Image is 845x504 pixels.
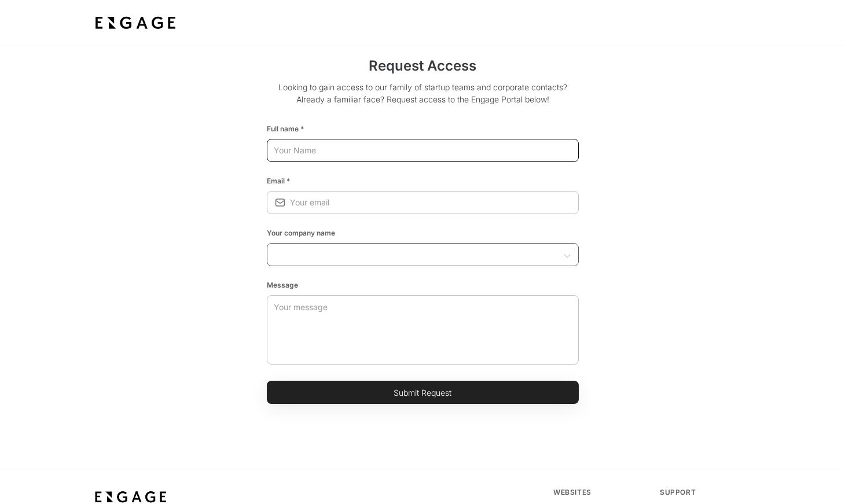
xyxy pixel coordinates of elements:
div: Email * [267,171,579,186]
h2: Request Access [267,56,579,81]
button: Submit Request [267,381,579,404]
button: Open [561,250,573,262]
img: bdf1fb74-1727-4ba0-a5bd-bc74ae9fc70b.jpeg [93,13,178,34]
input: Your Name [267,140,579,161]
div: Full name * [267,119,579,134]
input: Your email [290,192,579,213]
div: Websites [553,488,646,497]
div: Support [660,488,752,497]
div: Message [267,275,579,290]
p: Looking to gain access to our family of startup teams and corporate contacts? Already a familiar ... [267,81,579,115]
div: Your company name [267,223,579,238]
